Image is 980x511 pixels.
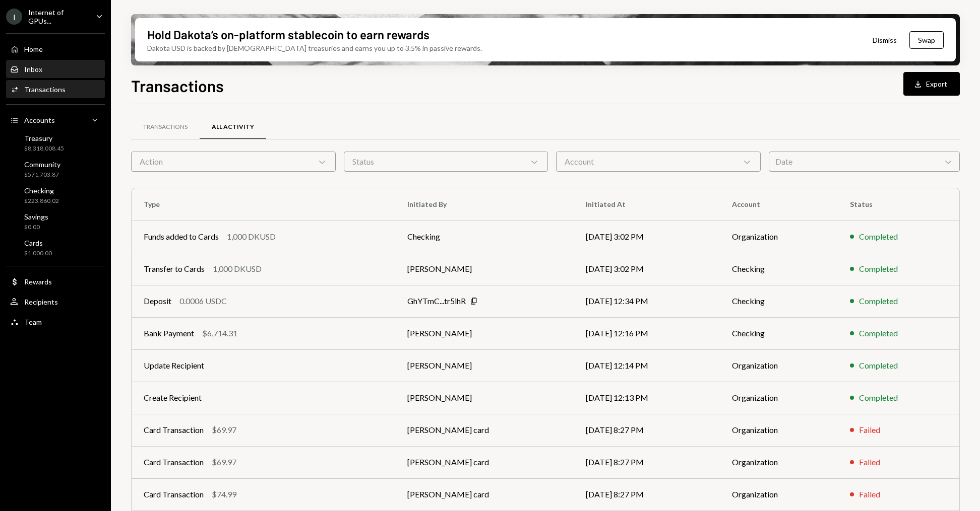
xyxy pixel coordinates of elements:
[395,478,574,510] td: [PERSON_NAME] card
[574,382,720,414] td: [DATE] 12:13 PM
[860,28,909,52] button: Dismiss
[407,295,466,307] div: GhYTmC...tr5ihR
[720,382,838,414] td: Organization
[144,488,204,500] div: Card Transaction
[720,253,838,285] td: Checking
[395,414,574,446] td: [PERSON_NAME] card
[24,212,48,221] div: Savings
[909,31,944,49] button: Swap
[720,414,838,446] td: Organization
[720,221,838,253] td: Organization
[395,317,574,349] td: [PERSON_NAME]
[202,327,237,339] div: $6,714.31
[24,318,42,326] div: Team
[144,327,194,339] div: Bank Payment
[6,131,105,155] a: Treasury$8,318,008.45
[147,43,482,53] div: Dakota USD is backed by [DEMOGRAPHIC_DATA] treasuries and earns you up to 3.5% in passive rewards.
[574,478,720,510] td: [DATE] 8:27 PM
[838,188,959,221] th: Status
[131,152,336,172] div: Action
[212,456,236,468] div: $69.97
[131,114,200,140] a: Transactions
[6,40,105,58] a: Home
[144,424,204,436] div: Card Transaction
[720,188,838,221] th: Account
[131,76,224,96] h1: Transactions
[28,8,88,25] div: Internet of GPUs...
[720,349,838,382] td: Organization
[395,221,574,253] td: Checking
[859,231,898,243] div: Completed
[24,144,64,153] div: $8,318,008.45
[720,446,838,478] td: Organization
[395,188,574,221] th: Initiated By
[859,392,898,404] div: Completed
[556,152,761,172] div: Account
[144,231,219,243] div: Funds added to Cards
[903,72,960,96] button: Export
[24,277,52,286] div: Rewards
[6,80,105,98] a: Transactions
[6,60,105,78] a: Inbox
[213,263,262,275] div: 1,000 DKUSD
[132,349,395,382] td: Update Recipient
[179,295,227,307] div: 0.0006 USDC
[24,239,52,247] div: Cards
[6,236,105,260] a: Cards$1,000.00
[6,313,105,331] a: Team
[395,349,574,382] td: [PERSON_NAME]
[859,327,898,339] div: Completed
[6,209,105,234] a: Savings$0.00
[24,116,55,124] div: Accounts
[859,359,898,372] div: Completed
[344,152,548,172] div: Status
[24,197,59,205] div: $223,860.02
[132,382,395,414] td: Create Recipient
[24,223,48,232] div: $0.00
[24,45,43,53] div: Home
[720,285,838,317] td: Checking
[24,134,64,142] div: Treasury
[395,253,574,285] td: [PERSON_NAME]
[859,488,880,500] div: Failed
[144,456,204,468] div: Card Transaction
[6,183,105,207] a: Checking$223,860.02
[227,231,276,243] div: 1,000 DKUSD
[859,295,898,307] div: Completed
[720,478,838,510] td: Organization
[574,414,720,446] td: [DATE] 8:27 PM
[144,263,205,275] div: Transfer to Cards
[859,424,880,436] div: Failed
[574,253,720,285] td: [DATE] 3:02 PM
[212,424,236,436] div: $69.97
[6,293,105,311] a: Recipients
[147,26,430,43] div: Hold Dakota’s on-platform stablecoin to earn rewards
[574,188,720,221] th: Initiated At
[6,157,105,181] a: Community$571,703.87
[212,123,254,131] div: All Activity
[24,160,60,169] div: Community
[859,456,880,468] div: Failed
[200,114,266,140] a: All Activity
[24,186,59,195] div: Checking
[574,349,720,382] td: [DATE] 12:14 PM
[144,295,171,307] div: Deposit
[574,317,720,349] td: [DATE] 12:16 PM
[859,263,898,275] div: Completed
[24,65,42,74] div: Inbox
[6,9,22,25] div: I
[6,272,105,290] a: Rewards
[574,446,720,478] td: [DATE] 8:27 PM
[395,446,574,478] td: [PERSON_NAME] card
[6,111,105,129] a: Accounts
[24,171,60,179] div: $571,703.87
[24,298,58,306] div: Recipients
[720,317,838,349] td: Checking
[24,85,66,94] div: Transactions
[132,188,395,221] th: Type
[212,488,236,500] div: $74.99
[574,285,720,317] td: [DATE] 12:34 PM
[143,123,188,131] div: Transactions
[769,152,960,172] div: Date
[24,249,52,258] div: $1,000.00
